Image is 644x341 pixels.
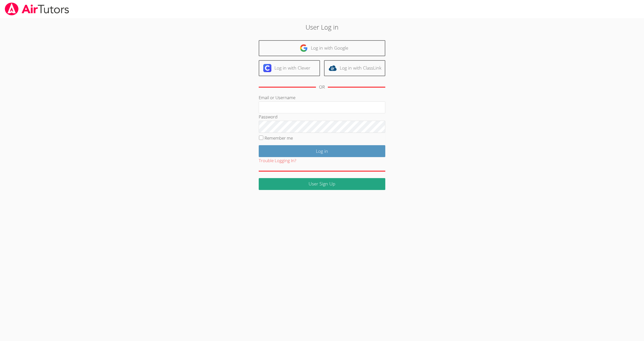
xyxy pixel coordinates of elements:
a: Log in with Clever [259,60,320,76]
a: Log in with ClassLink [324,60,385,76]
label: Email or Username [259,95,295,100]
img: google-logo-50288ca7cdecda66e5e0955fdab243c47b7ad437acaf1139b6f446037453330a.svg [300,44,308,52]
img: clever-logo-6eab21bc6e7a338710f1a6ff85c0baf02591cd810cc4098c63d3a4b26e2feb20.svg [263,64,271,72]
label: Password [259,114,277,120]
button: Trouble Logging In? [259,157,296,164]
a: User Sign Up [259,178,385,190]
input: Log in [259,145,385,157]
a: Log in with Google [259,40,385,56]
label: Remember me [265,135,293,141]
h2: User Log in [148,22,496,32]
img: airtutors_banner-c4298cdbf04f3fff15de1276eac7730deb9818008684d7c2e4769d2f7ddbe033.png [4,3,70,15]
img: classlink-logo-d6bb404cc1216ec64c9a2012d9dc4662098be43eaf13dc465df04b49fa7ab582.svg [329,64,337,72]
div: OR [319,83,325,91]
